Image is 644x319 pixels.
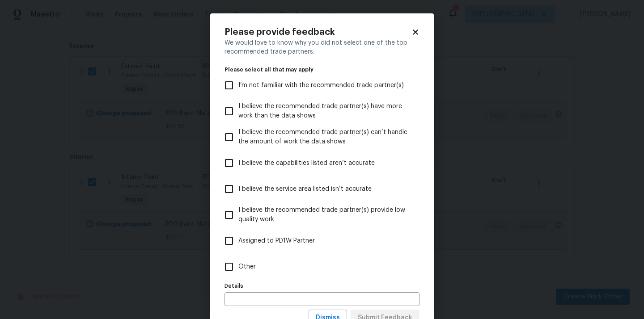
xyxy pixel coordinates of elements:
label: Details [225,283,419,289]
h2: Please provide feedback [225,28,411,37]
span: Other [238,262,256,272]
span: I’m not familiar with the recommended trade partner(s) [238,81,404,90]
span: Assigned to PD1W Partner [238,236,315,246]
span: I believe the recommended trade partner(s) can’t handle the amount of work the data shows [238,128,412,147]
span: I believe the recommended trade partner(s) provide low quality work [238,206,412,224]
div: We would love to know why you did not select one of the top recommended trade partners. [225,38,419,56]
span: I believe the service area listed isn’t accurate [238,185,372,194]
span: I believe the capabilities listed aren’t accurate [238,159,375,168]
legend: Please select all that may apply [225,67,419,72]
span: I believe the recommended trade partner(s) have more work than the data shows [238,102,412,121]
